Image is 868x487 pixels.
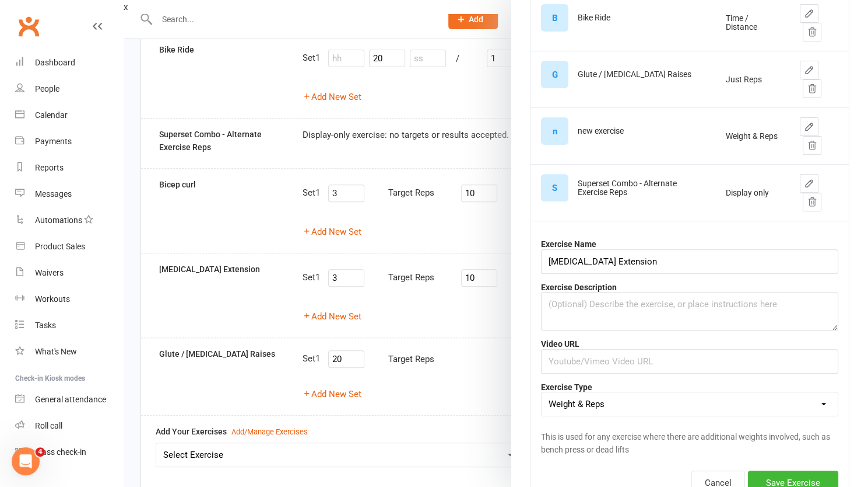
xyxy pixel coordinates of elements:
p: This is used for any exercise where there are additional weights involved, such as bench press or... [541,430,838,457]
div: Set exercise image [541,117,568,145]
div: General attendance [35,395,106,404]
a: Calendar [15,102,123,128]
a: Payments [15,128,123,155]
strong: Video URL [541,339,579,349]
strong: Exercise Name [541,239,596,249]
a: What's New [15,339,123,365]
a: Tasks [15,312,123,339]
a: Clubworx [14,12,43,41]
div: Product Sales [35,242,85,251]
div: Reports [35,163,64,172]
td: Just Reps [715,51,789,107]
div: Bike Ride [578,13,610,22]
a: Messages [15,181,123,207]
td: Display only [715,164,789,221]
div: Waivers [35,268,64,277]
strong: Exercise Type [541,382,592,392]
a: Roll call [15,413,123,439]
input: Exercise name [541,249,838,274]
div: Tasks [35,321,56,330]
div: Messages [35,189,72,199]
a: Class kiosk mode [15,439,123,465]
a: Automations [15,207,123,234]
a: People [15,76,123,102]
a: Workouts [15,286,123,312]
div: Superset Combo - Alternate Exercise Reps [578,179,705,197]
div: Workouts [35,294,70,304]
strong: Exercise Description [541,283,617,292]
div: new exercise [578,127,624,135]
div: Set exercise image [541,4,568,32]
input: Youtube/Vimeo Video URL [541,349,838,374]
a: Waivers [15,260,123,286]
react-component: x [124,2,128,12]
div: What's New [35,347,77,356]
td: Weight & Reps [715,107,789,164]
a: General attendance kiosk mode [15,387,123,413]
div: Payments [35,137,72,146]
span: 4 [36,447,45,457]
a: Dashboard [15,50,123,76]
div: People [35,84,59,93]
div: Dashboard [35,58,75,67]
div: Automations [35,215,82,225]
div: Calendar [35,110,68,120]
div: Set exercise image [541,174,568,201]
div: Class check-in [35,447,86,457]
div: Set exercise image [541,61,568,88]
iframe: Intercom live chat [12,447,40,475]
a: Product Sales [15,234,123,260]
div: Glute / [MEDICAL_DATA] Raises [578,70,691,79]
div: Roll call [35,421,62,430]
a: Reports [15,155,123,181]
